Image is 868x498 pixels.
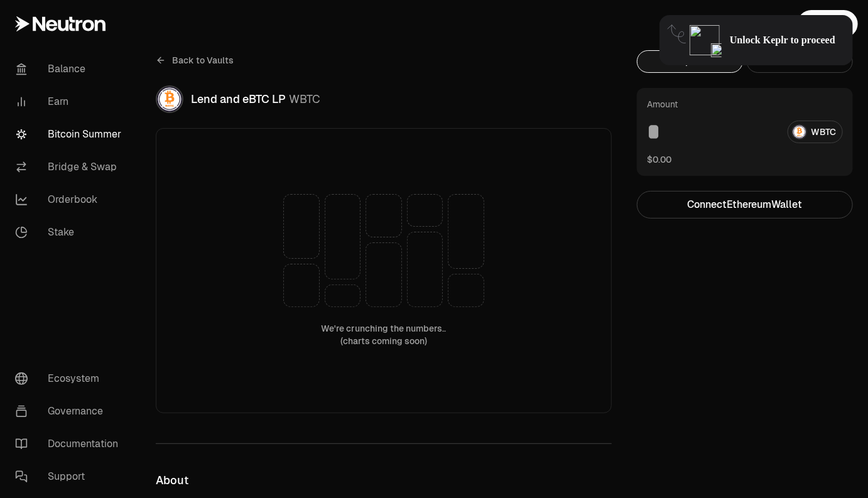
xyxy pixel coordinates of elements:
[172,54,234,67] span: Back to Vaults
[5,151,136,183] a: Bridge & Swap
[156,50,234,70] a: Back to Vaults
[5,428,136,460] a: Documentation
[5,53,136,85] a: Balance
[647,153,671,166] button: $0.00
[637,50,743,73] button: Deposit
[690,25,720,55] img: locked-keplr-logo-128.png
[5,362,136,395] a: Ecosystem
[289,92,320,106] span: WBTC
[5,85,136,118] a: Earn
[798,10,858,38] button: Connect
[322,322,447,347] div: We're crunching the numbers.. (charts coming soon)
[730,34,835,46] span: Unlock Keplr to proceed
[5,460,136,493] a: Support
[637,191,853,219] button: ConnectEthereumWallet
[5,395,136,428] a: Governance
[5,183,136,216] a: Orderbook
[157,87,182,112] img: WBTC Logo
[191,92,286,106] span: Lend and eBTC LP
[5,216,136,249] a: Stake
[5,118,136,151] a: Bitcoin Summer
[711,43,722,57] img: icon-click-cursor.png
[647,98,678,111] div: Amount
[156,474,612,487] h3: About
